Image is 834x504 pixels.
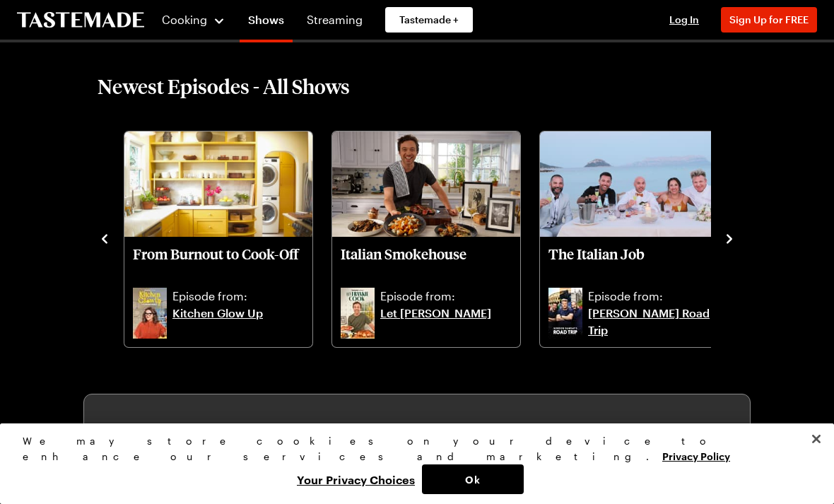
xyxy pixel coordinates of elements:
div: Italian Smokehouse [332,131,520,348]
div: Privacy [23,433,799,494]
a: Shows [240,3,293,42]
span: Cooking [162,13,207,26]
button: Log In [656,13,712,27]
h2: Newest Episodes - All Shows [98,74,350,99]
div: The Italian Job [540,131,728,348]
img: Italian Smokehouse [332,131,520,238]
img: The Italian Job [540,131,728,238]
a: To Tastemade Home Page [17,12,144,28]
p: Episode from: [588,288,720,305]
button: Close [801,423,832,455]
button: navigate to previous item [98,230,112,247]
button: Your Privacy Choices [290,464,422,494]
button: Ok [422,464,524,494]
div: 4 / 10 [539,127,746,349]
p: Episode from: [380,288,512,305]
a: Tastemade + [385,7,473,33]
p: The Italian Job [548,245,720,279]
div: 2 / 10 [123,127,331,349]
p: Episode from: [172,288,304,305]
a: Italian Smokehouse [341,245,512,285]
span: Sign Up for FREE [729,13,809,25]
button: Sign Up for FREE [721,7,817,33]
span: Log In [669,13,699,25]
div: From Burnout to Cook-Off [124,131,312,348]
a: From Burnout to Cook-Off [133,245,304,285]
div: 3 / 10 [331,127,539,349]
button: Cooking [161,3,225,37]
div: We may store cookies on your device to enhance our services and marketing. [23,433,799,464]
a: More information about your privacy, opens in a new tab [662,449,730,462]
a: [PERSON_NAME] Road Trip [588,305,720,339]
p: Italian Smokehouse [341,245,512,279]
a: The Italian Job [548,245,720,285]
p: From Burnout to Cook-Off [133,245,304,279]
button: navigate to next item [722,230,736,247]
a: Kitchen Glow Up [172,305,304,339]
a: Let [PERSON_NAME] [380,305,512,339]
span: Tastemade + [399,13,459,27]
img: From Burnout to Cook-Off [124,131,312,238]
